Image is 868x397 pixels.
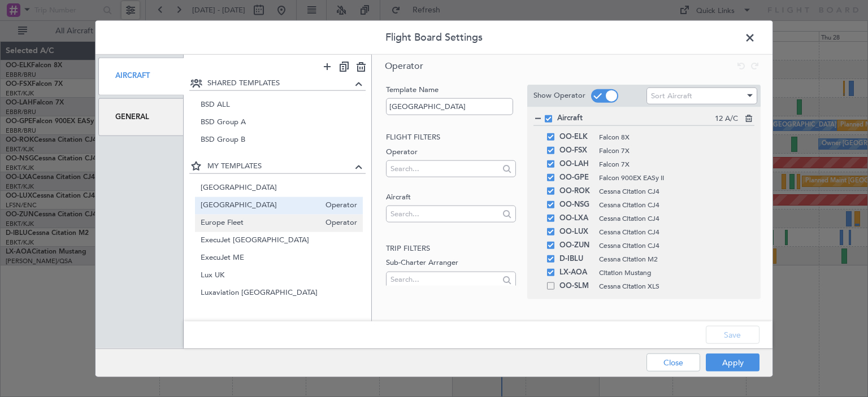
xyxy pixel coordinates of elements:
[599,199,744,210] span: Cessna Citation CJ4
[559,184,593,198] span: OO-ROK
[557,112,715,124] span: Aircraft
[599,281,744,291] span: Cessna Citation XLS
[559,225,593,238] span: OO-LUX
[320,200,357,212] span: Operator
[201,200,320,212] span: [GEOGRAPHIC_DATA]
[96,20,772,54] header: Flight Board Settings
[559,211,593,225] span: OO-LXA
[599,145,744,155] span: Falcon 7X
[715,113,738,124] span: 12 A/C
[201,305,358,317] span: Luxaviation [GEOGRAPHIC_DATA]
[320,217,357,229] span: Operator
[385,59,423,72] span: Operator
[599,254,744,264] span: Cessna Citation M2
[386,243,515,254] h2: Trip filters
[390,160,498,177] input: Search...
[98,57,184,95] div: Aircraft
[201,99,358,111] span: BSD ALL
[559,265,593,279] span: LX-AOA
[201,182,358,194] span: [GEOGRAPHIC_DATA]
[201,287,358,299] span: Luxaviation [GEOGRAPHIC_DATA]
[599,172,744,182] span: Falcon 900EX EASy II
[201,235,358,247] span: ExecuJet [GEOGRAPHIC_DATA]
[386,132,515,143] h2: Flight filters
[386,146,515,158] label: Operator
[533,90,585,102] label: Show Operator
[390,205,498,222] input: Search...
[559,171,593,184] span: OO-GPE
[559,157,593,171] span: OO-LAH
[706,354,759,372] button: Apply
[559,279,593,293] span: OO-SLM
[599,159,744,169] span: Falcon 7X
[646,354,700,372] button: Close
[599,213,744,223] span: Cessna Citation CJ4
[599,267,744,277] span: Citation Mustang
[201,270,358,282] span: Lux UK
[599,186,744,196] span: Cessna Citation CJ4
[390,271,498,288] input: Search...
[559,198,593,211] span: OO-NSG
[201,252,358,264] span: ExecuJet ME
[559,143,593,157] span: OO-FSX
[98,98,184,136] div: General
[599,226,744,237] span: Cessna Citation CJ4
[386,84,515,95] label: Template Name
[599,240,744,250] span: Cessna Citation CJ4
[201,116,358,128] span: BSD Group A
[201,217,320,229] span: Europe Fleet
[559,238,593,252] span: OO-ZUN
[599,132,744,142] span: Falcon 8X
[651,91,692,101] span: Sort Aircraft
[386,258,515,269] label: Sub-Charter Arranger
[559,130,593,143] span: OO-ELK
[201,134,358,146] span: BSD Group B
[207,161,353,172] span: MY TEMPLATES
[207,77,353,89] span: SHARED TEMPLATES
[386,191,515,203] label: Aircraft
[559,252,593,265] span: D-IBLU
